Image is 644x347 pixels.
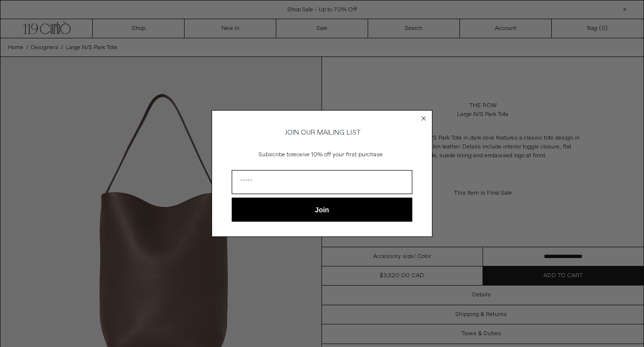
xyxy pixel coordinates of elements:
button: Join [232,198,412,222]
span: receive 10% off your first purchase [292,151,383,159]
span: Subscribe to [259,151,292,159]
input: Email [232,170,412,194]
button: Close dialog [419,114,429,123]
span: JOIN OUR MAILING LIST [283,128,361,137]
